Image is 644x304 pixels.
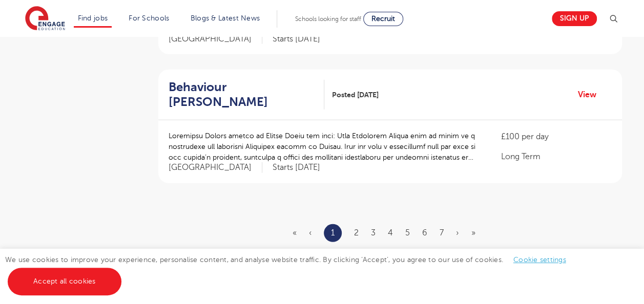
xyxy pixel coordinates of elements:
h2: Behaviour [PERSON_NAME] [169,80,317,110]
a: Find jobs [78,14,108,22]
span: We use cookies to improve your experience, personalise content, and analyse website traffic. By c... [5,256,576,285]
span: [GEOGRAPHIC_DATA] [169,34,262,45]
a: Cookie settings [513,256,566,264]
span: Posted [DATE] [332,90,379,100]
span: « [293,228,297,237]
a: Accept all cookies [8,268,121,295]
p: Starts [DATE] [273,34,320,45]
a: 4 [388,228,393,237]
a: 5 [405,228,410,237]
p: £100 per day [501,131,611,143]
p: Long Term [501,150,611,163]
a: 1 [331,226,335,240]
a: 3 [371,228,376,237]
a: Next [456,228,459,237]
a: 6 [422,228,427,237]
span: ‹ [309,228,311,237]
a: 7 [440,228,444,237]
a: Last [471,228,475,237]
a: Sign up [552,11,597,26]
a: Behaviour [PERSON_NAME] [169,80,325,110]
a: Blogs & Latest News [191,14,260,22]
a: For Schools [129,14,169,22]
img: Engage Education [25,6,65,32]
a: Recruit [363,12,403,26]
a: View [578,88,604,101]
span: Schools looking for staff [295,15,361,23]
span: Recruit [371,15,395,23]
a: 2 [354,228,359,237]
p: Starts [DATE] [273,162,320,173]
span: [GEOGRAPHIC_DATA] [169,162,262,173]
p: Loremipsu Dolors ametco ad Elitse Doeiu tem inci: Utla Etdolorem Aliqua enim ad minim ve q nostru... [169,131,481,163]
